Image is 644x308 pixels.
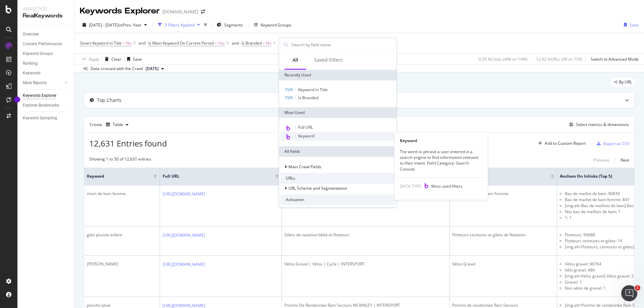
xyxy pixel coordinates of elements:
button: Save [124,54,142,64]
div: Add to Custom Report [545,141,586,145]
div: and [232,40,239,46]
div: Gilets de natation bébé et flotteurs [284,232,446,238]
div: Keywords Explorer [80,5,160,17]
button: Switch to Advanced Mode [588,54,639,64]
div: Vélos Gravel [452,261,554,267]
div: [DOMAIN_NAME] [162,8,198,15]
a: More Reports [23,79,63,86]
span: 2025 Sep. 4th [146,66,159,72]
div: Save [133,56,142,62]
iframe: Intercom live chat [621,285,637,301]
span: Keyword [87,173,144,179]
button: Table [103,119,131,130]
div: Most Used [279,107,396,118]
button: Select metrics & dimensions [567,121,629,129]
span: [DATE] - [DATE] [89,22,118,28]
div: 3 Filters Applied [165,22,195,28]
span: vs Prev. Year [118,22,142,28]
button: Add Filter [277,39,304,47]
div: 12.42 % URLs ( 9K on 75K ) [536,56,582,62]
div: Clear [111,56,121,62]
span: Yes [218,39,225,48]
div: More Reports [23,79,47,86]
div: gilet piscine enfant [87,232,157,238]
div: Tooltip anchor [14,97,20,103]
button: Next [621,156,629,164]
span: URL Scheme and Segmentation [288,185,347,191]
button: 3 Filters Applied [155,19,203,30]
a: [URL][DOMAIN_NAME] [163,232,205,239]
div: Recently Used [279,70,396,80]
div: Keyword [394,138,488,143]
button: [DATE] - [DATE]vsPrev. Year [80,19,150,30]
span: = [263,40,265,46]
button: Previous [593,156,609,164]
span: Main Crawl Fields [288,164,321,170]
span: Smart Keyword in Title [80,40,122,46]
span: = [215,40,217,46]
div: Export as CSV [603,141,629,146]
span: PageWorkers Optimizations [288,207,340,212]
span: Is Branded [241,40,262,46]
div: Create [90,119,131,130]
input: Search by field name [291,40,395,50]
div: Activation [280,194,395,205]
span: Keyword in Title [298,87,328,93]
div: Switch to Advanced Mode [591,56,639,62]
a: Ranking [23,60,69,67]
button: Clear [102,54,121,64]
span: Keyword [298,133,314,139]
div: Next [621,157,629,163]
div: legacy label [611,77,635,87]
div: Keywords Explorer [23,92,56,99]
div: 0.35 % Clicks ( 49K on 14M ) [479,56,528,62]
div: and [139,40,146,46]
span: 1 [635,285,640,291]
div: The word or phrase a user entered in a search engine to find information relevant to their intent... [394,149,488,172]
div: Vélos Gravel | Vélos | Cycle | INTERSPORT [284,261,446,267]
div: Overview [23,31,39,38]
div: Data crossed with the Crawl [91,66,143,72]
a: [URL][DOMAIN_NAME] [163,191,205,197]
button: Export as CSV [594,138,629,149]
button: Keyword Groups [251,19,294,30]
div: Content Performance [23,41,62,48]
div: Saved Filters [314,57,343,63]
a: Keywords Explorer [23,92,69,99]
div: Keyword Sampling [23,115,57,122]
div: RealKeywords [23,12,69,20]
a: [URL][DOMAIN_NAME] [163,261,205,268]
div: arrow-right-arrow-left [201,9,205,14]
div: All fields [279,146,396,157]
div: Keyword Groups [261,22,291,28]
div: Explorer Bookmarks [23,102,59,109]
span: Full URL [163,173,265,179]
span: No [126,39,131,48]
span: By URL [619,80,632,84]
div: Bas de maillot de bain Femme [452,191,554,197]
button: [DATE] [143,65,167,73]
button: Segments [214,19,246,30]
div: short de bain femme [87,191,157,197]
div: [PERSON_NAME] [87,261,157,267]
span: Is Main Keyword On Current Period [148,40,214,46]
span: DATA TYPE: [400,183,422,189]
div: Flotteurs ceintures et gilets de Natation [452,232,554,238]
button: and [232,40,239,46]
div: Showing 1 to 50 of 12,631 entries [89,156,151,164]
div: Ranking [23,60,38,67]
div: Previous [593,157,609,163]
span: No [266,39,271,48]
span: Segments [224,22,243,28]
div: Keywords [23,70,41,77]
div: All [292,57,298,63]
a: Keywords [23,70,69,77]
a: Keyword Sampling [23,115,69,122]
span: 12,631 Entries found [89,138,167,149]
a: Overview [23,31,69,38]
div: Save [630,22,639,28]
span: Is Branded [298,95,318,101]
button: and [139,40,146,46]
button: Add to Custom Report [536,138,586,149]
span: First H1 [452,173,541,179]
